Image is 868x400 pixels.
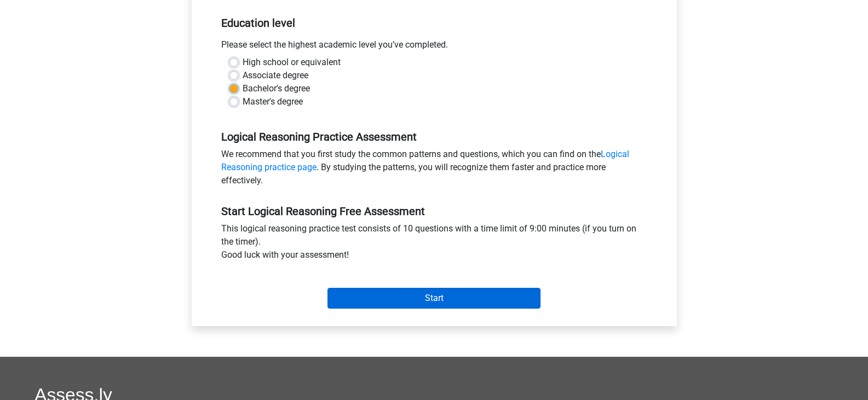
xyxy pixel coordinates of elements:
div: This logical reasoning practice test consists of 10 questions with a time limit of 9:00 minutes (... [213,222,656,266]
div: Please select the highest academic level you’ve completed. [213,38,656,56]
label: Bachelor's degree [243,82,310,95]
h5: Education level [221,12,647,34]
h5: Logical Reasoning Practice Assessment [221,130,647,143]
label: High school or equivalent [243,56,341,69]
div: We recommend that you first study the common patterns and questions, which you can find on the . ... [213,148,656,192]
label: Associate degree [243,69,308,82]
label: Master's degree [243,95,303,108]
input: Start [327,288,541,309]
h5: Start Logical Reasoning Free Assessment [221,205,647,218]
